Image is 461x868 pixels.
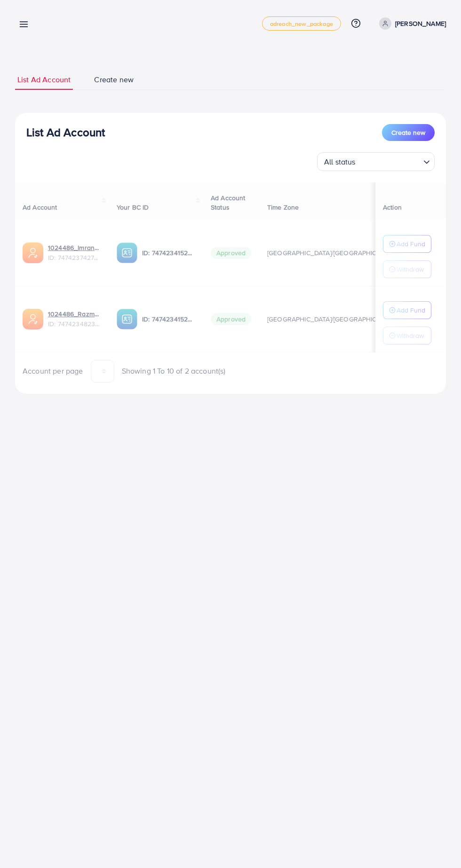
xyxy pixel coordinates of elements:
span: adreach_new_package [270,21,333,27]
input: Search for option [358,153,420,169]
a: [PERSON_NAME] [375,17,446,30]
div: Search for option [317,152,435,171]
span: All status [322,155,358,169]
p: [PERSON_NAME] [395,18,446,29]
button: Create new [382,124,435,141]
span: Create new [391,128,425,137]
span: Create new [94,74,134,85]
a: adreach_new_package [262,16,341,31]
h3: List Ad Account [26,125,105,139]
span: List Ad Account [17,74,71,85]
